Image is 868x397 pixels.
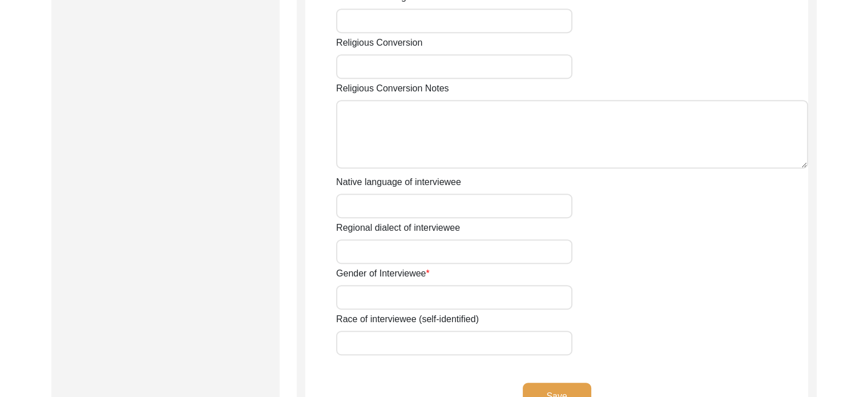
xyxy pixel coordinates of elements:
[336,267,430,280] label: Gender of Interviewee
[336,36,422,50] label: Religious Conversion
[336,82,449,95] label: Religious Conversion Notes
[336,312,479,326] label: Race of interviewee (self-identified)
[336,175,461,189] label: Native language of interviewee
[336,221,460,235] label: Regional dialect of interviewee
